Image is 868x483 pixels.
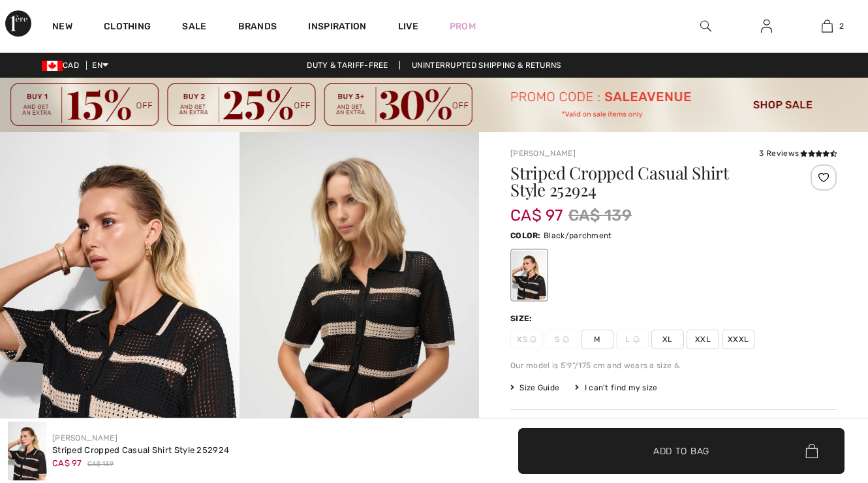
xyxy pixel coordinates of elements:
span: Black/parchment [544,231,612,240]
span: Inspiration [308,21,366,35]
img: Bag.svg [805,444,818,458]
a: Sale [182,21,206,35]
a: 2 [798,18,857,34]
a: New [52,21,72,35]
span: XS [510,330,543,349]
a: Clothing [104,21,151,35]
span: CA$ 139 [87,460,114,469]
span: XL [651,330,684,349]
a: [PERSON_NAME] [510,149,576,158]
span: Add to Bag [653,444,709,458]
span: S [546,330,578,349]
img: ring-m.svg [633,336,640,343]
span: EN [92,61,108,70]
div: Striped Cropped Casual Shirt Style 252924 [52,444,229,457]
img: My Bag [822,18,833,34]
div: Black/parchment [512,251,546,300]
a: Brands [238,21,277,35]
span: CA$ 139 [568,204,632,227]
img: 1ère Avenue [5,10,31,37]
span: L [616,330,649,349]
span: Size Guide [510,382,559,394]
div: 3 Reviews [759,148,837,159]
div: Our model is 5'9"/175 cm and wears a size 6. [510,360,837,371]
img: Canadian Dollar [42,61,63,71]
h1: Striped Cropped Casual Shirt Style 252924 [510,164,783,198]
a: Live [398,20,418,33]
span: CA$ 97 [510,193,563,225]
a: Prom [450,20,476,33]
span: 2 [839,20,844,32]
img: My Info [761,18,772,34]
span: XXXL [722,330,754,349]
img: search the website [700,18,711,34]
img: Striped Cropped Casual Shirt Style 252924 [8,422,47,480]
img: ring-m.svg [530,336,536,343]
img: ring-m.svg [563,336,569,343]
span: XXL [687,330,719,349]
span: Color: [510,231,541,240]
span: M [581,330,613,349]
div: I can't find my size [575,382,657,394]
button: Add to Bag [518,428,845,474]
span: CAD [42,61,84,70]
div: Size: [510,313,535,324]
a: Sign In [751,18,783,35]
span: CA$ 97 [52,458,82,468]
a: [PERSON_NAME] [52,433,117,443]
